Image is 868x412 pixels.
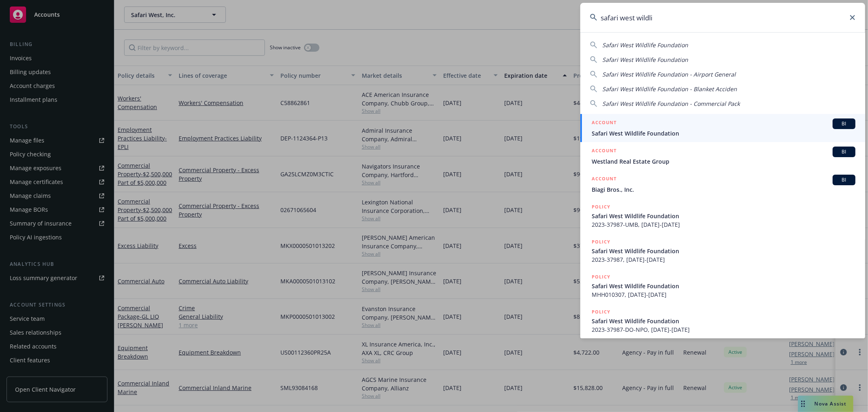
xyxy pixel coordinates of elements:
[580,170,865,198] a: ACCOUNTBIBiagi Bros., Inc.
[592,203,610,211] h5: POLICY
[580,268,865,303] a: POLICYSafari West Wildlife FoundationMHH010307, [DATE]-[DATE]
[592,157,855,166] span: Westland Real Estate Group
[592,325,855,334] span: 2023-37987-DO-NPO, [DATE]-[DATE]
[580,3,865,32] input: Search...
[592,290,855,299] span: MHH010307, [DATE]-[DATE]
[592,220,855,229] span: 2023-37987-UMB, [DATE]-[DATE]
[602,70,736,78] span: Safari West Wildlife Foundation - Airport General
[580,303,865,338] a: POLICYSafari West Wildlife Foundation2023-37987-DO-NPO, [DATE]-[DATE]
[592,317,855,325] span: Safari West Wildlife Foundation
[836,148,852,156] span: BI
[592,175,617,184] h5: ACCOUNT
[602,100,740,107] span: Safari West Wildlife Foundation - Commercial Pack
[580,233,865,268] a: POLICYSafari West Wildlife Foundation2023-37987, [DATE]-[DATE]
[836,120,852,127] span: BI
[602,56,688,64] span: Safari West Wildlife Foundation
[592,147,617,156] h5: ACCOUNT
[580,114,865,142] a: ACCOUNTBISafari West Wildlife Foundation
[592,238,610,246] h5: POLICY
[592,185,855,194] span: Biagi Bros., Inc.
[836,176,852,184] span: BI
[592,212,855,220] span: Safari West Wildlife Foundation
[602,41,688,49] span: Safari West Wildlife Foundation
[602,85,737,93] span: Safari West Wildlife Foundation - Blanket Acciden
[592,273,610,281] h5: POLICY
[592,308,610,316] h5: POLICY
[580,142,865,170] a: ACCOUNTBIWestland Real Estate Group
[592,255,855,264] span: 2023-37987, [DATE]-[DATE]
[592,247,855,255] span: Safari West Wildlife Foundation
[592,118,617,128] h5: ACCOUNT
[592,129,855,138] span: Safari West Wildlife Foundation
[592,282,855,290] span: Safari West Wildlife Foundation
[580,198,865,233] a: POLICYSafari West Wildlife Foundation2023-37987-UMB, [DATE]-[DATE]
